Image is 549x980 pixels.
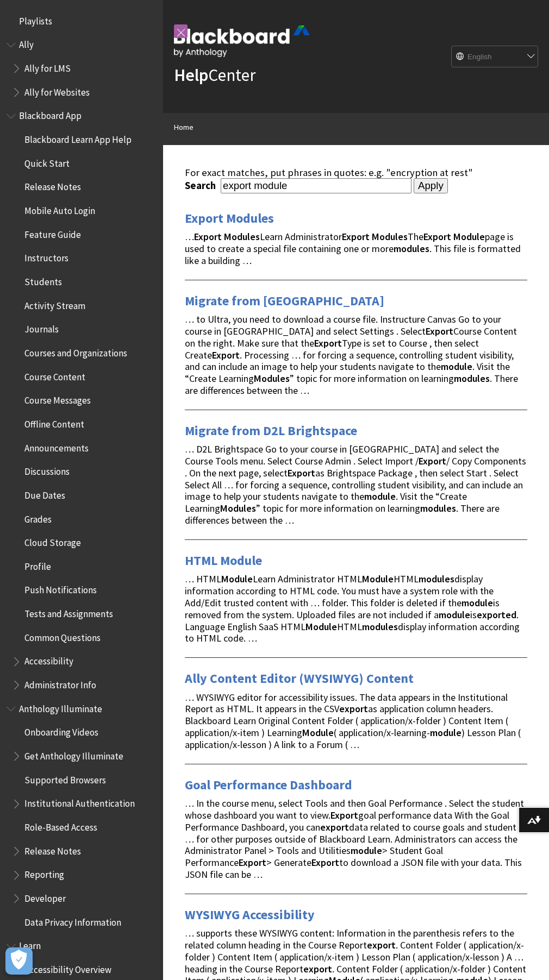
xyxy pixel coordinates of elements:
label: Search [185,179,219,192]
nav: Book outline for Blackboard App Help [7,107,157,694]
span: Common Questions [24,629,101,643]
strong: Export [288,467,315,479]
span: Playlists [19,12,52,27]
strong: Module [305,620,337,633]
span: Profile [24,557,51,572]
span: Get Anthology Illuminate [24,747,123,762]
a: HelpCenter [174,64,255,86]
a: WYSIWYG Accessibility [185,906,315,924]
span: Release Notes [24,178,81,193]
strong: Module [302,726,334,739]
strong: Export [419,455,446,467]
span: Accessibility [24,652,73,667]
span: Anthology Illuminate [19,700,102,714]
span: Ally for LMS [24,59,71,74]
span: Grades [24,510,52,525]
strong: module [461,596,493,609]
span: Due Dates [24,486,65,501]
strong: module [364,490,396,502]
strong: Module [362,573,394,585]
strong: Export [342,230,370,243]
span: … In the course menu, select Tools and then Goal Performance . Select the student whose dashboard... [185,797,524,881]
span: Tests and Assignments [24,605,113,619]
strong: Export [212,349,240,361]
span: … to Ultra, you need to download a course file. Instructure Canvas Go to your course in [GEOGRAPH... [185,313,518,397]
span: Developer [24,889,66,904]
strong: module [439,608,470,621]
strong: Export [239,856,266,869]
strong: Export [330,809,358,821]
a: Export Modules [185,210,274,227]
a: Home [174,121,194,134]
a: Migrate from D2L Brightspace [185,422,357,439]
span: Learn [19,937,41,952]
span: Ally [19,36,34,51]
span: Feature Guide [24,225,81,240]
span: Ally for Websites [24,83,90,98]
strong: module [430,726,461,739]
strong: export [320,821,349,833]
strong: Help [174,64,208,86]
strong: export [367,939,396,951]
span: Accessibility Overview [24,960,111,975]
nav: Book outline for Anthology Illuminate [7,700,157,932]
select: Site Language Selector [452,46,539,68]
strong: modules [454,372,490,385]
strong: exported [477,608,516,621]
strong: Modules [224,230,260,243]
span: Quick Start [24,154,70,169]
strong: Export [314,337,342,349]
strong: Export [311,856,339,869]
span: … Learn Administrator The page is used to create a special file containing one or more . This fil... [185,230,521,267]
strong: export [303,963,332,975]
strong: Modules [220,502,256,514]
strong: export [339,702,368,715]
strong: modules [362,620,398,633]
span: Courses and Organizations [24,344,127,359]
strong: Export [423,230,451,243]
span: Onboarding Videos [24,724,98,738]
span: Instructors [24,249,68,264]
strong: modules [420,502,456,514]
strong: modules [419,573,454,585]
span: Administrator Info [24,676,96,690]
strong: Modules [372,230,408,243]
span: Supported Browsers [24,771,106,786]
strong: modules [394,242,429,255]
span: Activity Stream [24,297,85,311]
strong: module [351,844,382,857]
strong: module [441,360,472,373]
span: Journals [24,321,59,335]
span: Course Messages [24,392,91,406]
nav: Book outline for Playlists [7,12,157,30]
span: Role-Based Access [24,818,97,833]
span: Mobile Auto Login [24,202,95,216]
strong: Export [426,325,453,337]
span: … HTML Learn Administrator HTML HTML display information according to HTML code. You must have a ... [185,573,520,644]
span: Blackboard Learn App Help [24,130,132,145]
span: Course Content [24,368,85,382]
strong: Modules [254,372,290,385]
img: Blackboard by Anthology [174,26,310,57]
span: Announcements [24,439,89,454]
strong: Export [194,230,222,243]
a: Ally Content Editor (WYSIWYG) Content [185,670,414,687]
span: Data Privacy Information [24,913,121,928]
span: Discussions [24,462,70,477]
span: Students [24,273,62,287]
span: Push Notifications [24,581,97,596]
span: Blackboard App [19,107,82,122]
a: Migrate from [GEOGRAPHIC_DATA] [185,292,384,310]
input: Apply [414,178,448,193]
a: Goal Performance Dashboard [185,776,352,794]
span: … WYSIWYG editor for accessibility issues. The data appears in the Institutional Report as HTML. ... [185,691,521,751]
strong: Module [453,230,485,243]
nav: Book outline for Anthology Ally Help [7,36,157,102]
button: Open Preferences [5,947,33,975]
a: HTML Module [185,552,262,569]
span: Cloud Storage [24,533,81,548]
span: … D2L Brightspace Go to your course in [GEOGRAPHIC_DATA] and select the Course Tools menu. Select... [185,443,526,526]
div: For exact matches, put phrases in quotes: e.g. "encryption at rest" [185,167,527,179]
span: Offline Content [24,415,84,430]
span: Release Notes [24,842,81,857]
